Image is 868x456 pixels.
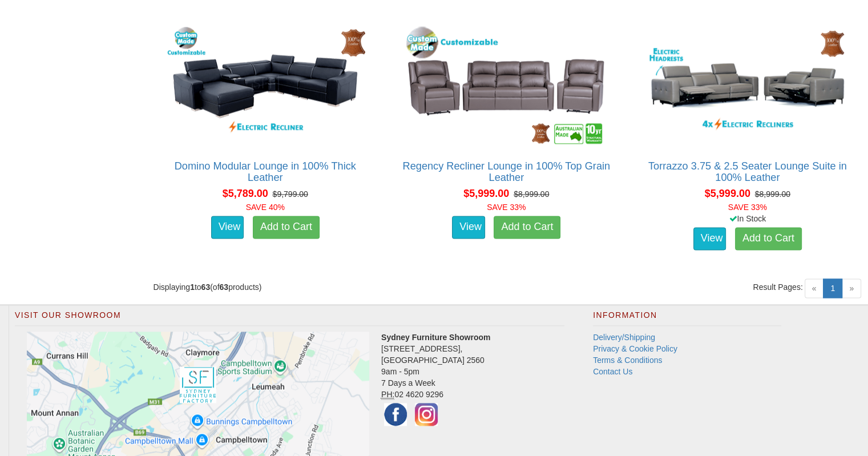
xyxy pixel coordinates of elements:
[201,283,211,292] strong: 63
[645,23,850,149] img: Torrazzo 3.75 & 2.5 Seater Lounge Suite in 100% Leather
[494,216,560,239] a: Add to Cart
[223,188,268,199] span: $5,789.00
[15,311,564,326] h2: Visit Our Showroom
[246,203,285,212] font: SAVE 40%
[412,400,441,429] img: Instagram
[593,356,662,365] a: Terms & Conditions
[593,367,632,376] a: Contact Us
[514,189,549,199] del: $8,999.00
[593,311,781,326] h2: Information
[705,188,750,199] span: $5,999.00
[381,400,410,429] img: Facebook
[211,216,244,239] a: View
[805,279,824,298] span: «
[693,227,726,250] a: View
[220,283,229,292] strong: 63
[145,281,507,293] div: Displaying to (of products)
[381,390,394,399] abbr: Phone
[753,281,802,293] span: Result Pages:
[463,188,509,199] span: $5,999.00
[273,189,308,199] del: $9,799.00
[842,279,861,298] span: »
[452,216,485,239] a: View
[381,333,490,342] strong: Sydney Furniture Showroom
[735,227,802,250] a: Add to Cart
[402,160,610,183] a: Regency Recliner Lounge in 100% Top Grain Leather
[728,203,767,212] font: SAVE 33%
[648,160,847,183] a: Torrazzo 3.75 & 2.5 Seater Lounge Suite in 100% Leather
[163,23,368,149] img: Domino Modular Lounge in 100% Thick Leather
[755,189,790,199] del: $8,999.00
[487,203,526,212] font: SAVE 33%
[403,23,609,149] img: Regency Recliner Lounge in 100% Top Grain Leather
[633,213,862,224] div: In Stock
[593,333,655,342] a: Delivery/Shipping
[593,344,677,353] a: Privacy & Cookie Policy
[253,216,320,239] a: Add to Cart
[175,160,356,183] a: Domino Modular Lounge in 100% Thick Leather
[823,279,842,298] a: 1
[190,283,195,292] strong: 1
